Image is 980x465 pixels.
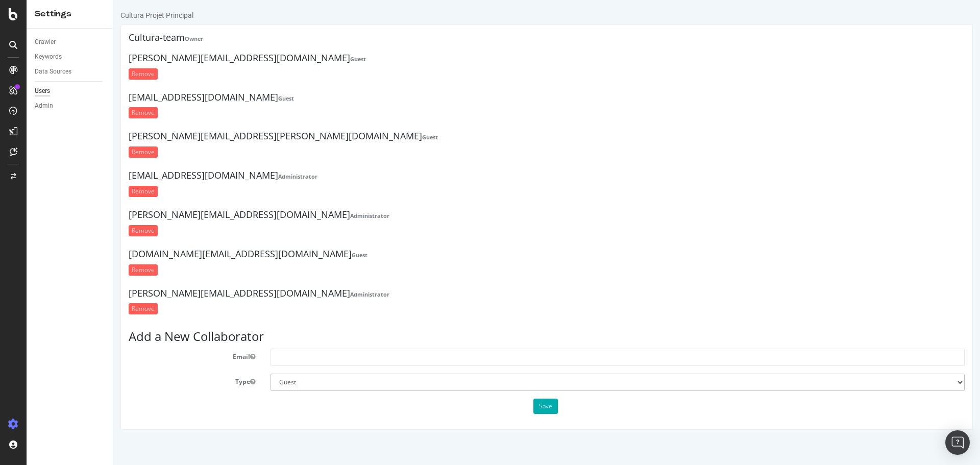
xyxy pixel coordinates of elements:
[15,33,851,43] h4: Cultura-team
[15,170,851,181] h4: [EMAIL_ADDRESS][DOMAIN_NAME]
[35,101,106,111] a: Admin
[945,430,970,455] div: Open Intercom Messenger
[15,92,851,103] h4: [EMAIL_ADDRESS][DOMAIN_NAME]
[15,225,44,236] input: Remove
[137,352,142,361] button: Email
[15,53,851,63] h4: [PERSON_NAME][EMAIL_ADDRESS][DOMAIN_NAME]
[165,173,204,180] strong: Administrator
[15,131,851,141] h4: [PERSON_NAME][EMAIL_ADDRESS][PERSON_NAME][DOMAIN_NAME]
[309,133,325,141] strong: Guest
[35,101,53,111] div: Admin
[237,212,276,219] strong: Administrator
[35,8,105,20] div: Settings
[15,210,851,220] h4: [PERSON_NAME][EMAIL_ADDRESS][DOMAIN_NAME]
[35,86,50,96] div: Users
[35,52,106,62] a: Keywords
[15,249,851,259] h4: [DOMAIN_NAME][EMAIL_ADDRESS][DOMAIN_NAME]
[15,146,44,158] input: Remove
[15,288,851,299] h4: [PERSON_NAME][EMAIL_ADDRESS][DOMAIN_NAME]
[35,86,106,96] a: Users
[15,264,44,276] input: Remove
[15,107,44,118] input: Remove
[35,66,71,77] div: Data Sources
[8,349,150,361] label: Email
[15,68,44,80] input: Remove
[15,186,44,197] input: Remove
[8,374,150,386] label: Type
[137,377,142,386] button: Type
[71,35,90,42] strong: Owner
[15,330,851,343] h3: Add a New Collaborator
[165,94,181,102] strong: Guest
[420,399,445,414] button: Save
[15,303,44,314] input: Remove
[237,290,276,298] strong: Administrator
[237,55,253,63] strong: Guest
[35,66,106,77] a: Data Sources
[35,52,62,62] div: Keywords
[238,251,254,259] strong: Guest
[35,37,56,47] div: Crawler
[35,37,106,47] a: Crawler
[7,10,80,20] div: Cultura Projet Principal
